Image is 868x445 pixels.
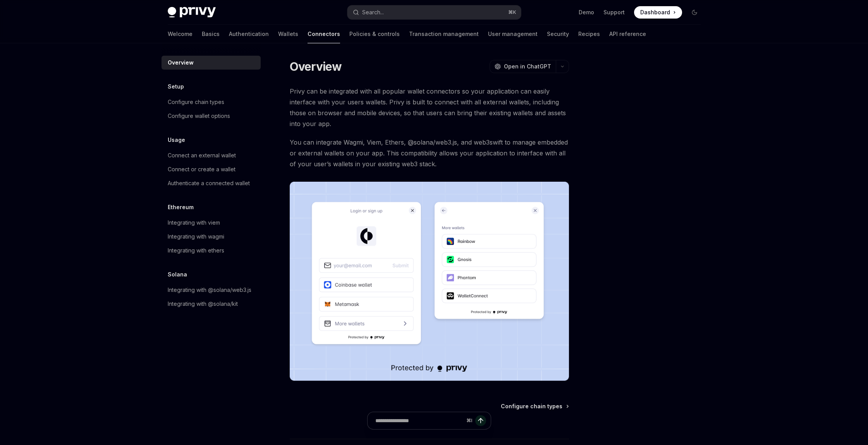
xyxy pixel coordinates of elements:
[290,60,342,73] h1: Overview
[290,137,569,169] span: You can integrate Wagmi, Viem, Ethers, @solana/web3.js, and web3swift to manage embedded or exter...
[168,111,230,121] div: Configure wallet options
[475,415,486,426] button: Send message
[290,86,569,129] span: Privy can be integrated with all popular wallet connectors so your application can easily interfa...
[162,162,261,176] a: Connect or create a wallet
[168,82,184,91] h5: Setup
[501,402,568,410] a: Configure chain types
[490,60,556,73] button: Open in ChatGPT
[640,9,670,16] span: Dashboard
[688,6,701,19] button: Toggle dark mode
[202,25,220,43] a: Basics
[375,412,463,429] input: Ask a question...
[501,402,562,410] span: Configure chain types
[168,285,251,295] div: Integrating with @solana/web3.js
[168,151,236,160] div: Connect an external wallet
[162,216,261,230] a: Integrating with viem
[634,6,682,19] a: Dashboard
[162,176,261,190] a: Authenticate a connected wallet
[162,230,261,244] a: Integrating with wagmi
[168,97,224,107] div: Configure chain types
[609,25,646,43] a: API reference
[349,25,400,43] a: Policies & controls
[603,9,625,16] a: Support
[362,8,384,17] div: Search...
[162,297,261,311] a: Integrating with @solana/kit
[168,135,185,145] h5: Usage
[508,9,516,15] span: ⌘ K
[168,179,250,188] div: Authenticate a connected wallet
[162,95,261,109] a: Configure chain types
[547,25,569,43] a: Security
[168,232,224,241] div: Integrating with wagmi
[168,218,220,227] div: Integrating with viem
[168,246,224,255] div: Integrating with ethers
[168,270,187,279] h5: Solana
[162,56,261,70] a: Overview
[168,165,235,174] div: Connect or create a wallet
[409,25,479,43] a: Transaction management
[168,25,193,43] a: Welcome
[347,5,521,19] button: Open search
[168,203,194,212] h5: Ethereum
[168,7,216,18] img: dark logo
[488,25,538,43] a: User management
[504,63,551,70] span: Open in ChatGPT
[162,283,261,297] a: Integrating with @solana/web3.js
[308,25,340,43] a: Connectors
[168,299,238,309] div: Integrating with @solana/kit
[162,244,261,257] a: Integrating with ethers
[290,182,569,381] img: Connectors3
[229,25,269,43] a: Authentication
[162,109,261,123] a: Configure wallet options
[162,148,261,162] a: Connect an external wallet
[168,58,194,67] div: Overview
[579,9,594,16] a: Demo
[578,25,600,43] a: Recipes
[278,25,298,43] a: Wallets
